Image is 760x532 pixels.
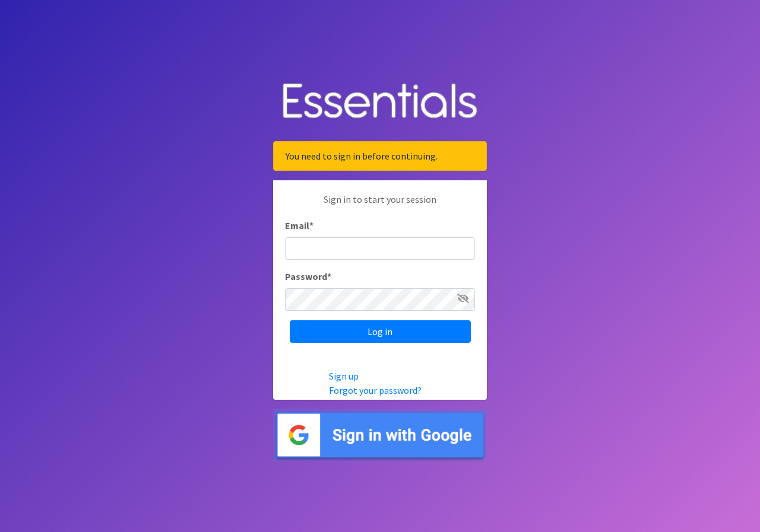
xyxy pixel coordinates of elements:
[273,409,487,461] img: Sign in with Google
[273,71,487,132] img: Human Essentials
[285,269,331,283] label: Password
[285,218,313,232] label: Email
[329,384,422,396] a: Forgot your password?
[329,370,359,382] a: Sign up
[327,270,331,282] abbr: required
[273,141,487,171] div: You need to sign in before continuing.
[290,320,471,343] input: Log in
[309,219,313,231] abbr: required
[285,192,475,218] p: Sign in to start your session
